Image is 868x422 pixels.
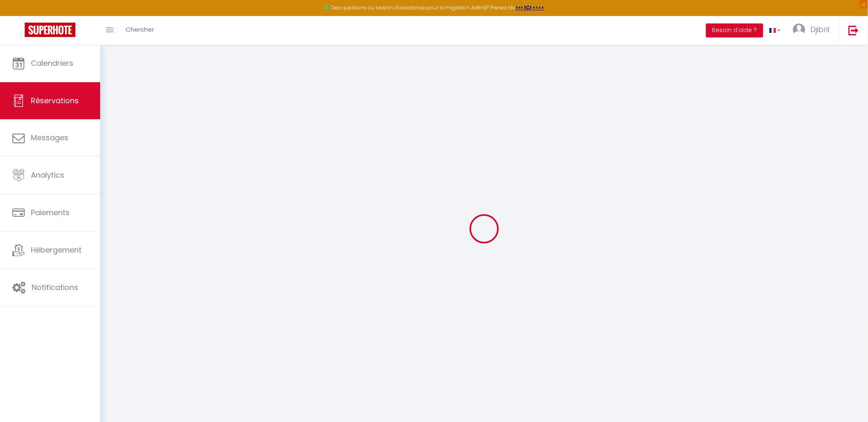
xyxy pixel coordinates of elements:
span: Hébergement [31,245,82,255]
a: ... Djibril [787,16,840,45]
span: Chercher [126,25,154,34]
button: Besoin d'aide ? [706,23,763,37]
img: logout [849,25,859,35]
img: Super Booking [25,23,75,37]
a: Chercher [119,16,160,45]
span: Calendriers [31,58,73,68]
a: >>> ICI <<<< [515,4,544,11]
span: Analytics [31,170,64,180]
span: Réservations [31,95,79,106]
span: Notifications [32,282,78,292]
span: Paiements [31,207,70,218]
img: ... [793,23,805,36]
span: Djibril [811,24,830,35]
span: Messages [31,132,68,143]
